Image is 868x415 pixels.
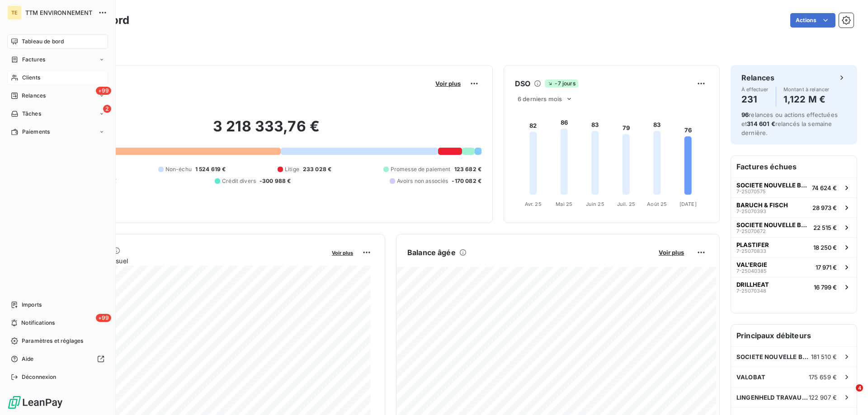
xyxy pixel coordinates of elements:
[22,110,41,118] span: Tâches
[736,182,808,189] span: SOCIETE NOUVELLE BEHEM SNB
[736,353,811,360] span: SOCIETE NOUVELLE BEHEM SNB
[435,80,461,87] span: Voir plus
[856,384,863,392] span: 4
[731,325,857,346] h6: Principaux débiteurs
[545,79,578,88] span: -7 jours
[736,189,766,194] span: 7-25070575
[22,128,50,136] span: Paiements
[736,288,766,294] span: 7-25070348
[25,9,93,16] span: TTM ENVIRONNEMENT
[814,284,837,291] span: 16 799 €
[452,177,481,185] span: -170 082 €
[515,78,530,89] h6: DSO
[285,165,299,173] span: Litige
[790,13,835,28] button: Actions
[783,87,830,92] span: Montant à relancer
[659,249,684,256] span: Voir plus
[731,237,857,257] button: PLASTIFER7-2507083318 250 €
[303,165,331,173] span: 233 028 €
[397,177,448,185] span: Avoirs non associés
[22,373,57,381] span: Déconnexion
[736,394,809,401] span: LINGENHELD TRAVAUX SPECIAUX
[809,394,837,401] span: 122 907 €
[736,268,767,274] span: 7-25040385
[329,248,356,256] button: Voir plus
[812,204,837,211] span: 28 973 €
[96,314,111,322] span: +99
[741,111,749,118] span: 96
[22,337,83,345] span: Paramètres et réglages
[736,281,769,288] span: DRILLHEAT
[736,241,769,248] span: PLASTIFER
[51,256,325,266] span: Chiffre d'affaires mensuel
[22,301,42,309] span: Imports
[736,373,765,381] span: VALOBAT
[731,277,857,297] button: DRILLHEAT7-2507034816 799 €
[195,165,226,173] span: 1 524 619 €
[747,120,775,127] span: 314 601 €
[22,74,40,82] span: Clients
[7,395,63,410] img: Logo LeanPay
[222,177,256,185] span: Crédit divers
[586,201,604,207] tspan: Juin 25
[103,105,111,113] span: 2
[783,92,830,107] h4: 1,122 M €
[556,201,572,207] tspan: Mai 25
[813,224,837,231] span: 22 515 €
[736,201,788,209] span: BARUCH & FISCH
[391,165,451,173] span: Promesse de paiement
[7,352,108,366] a: Aide
[741,92,769,107] h4: 231
[837,384,859,406] iframe: Intercom live chat
[259,177,291,185] span: -300 988 €
[741,111,838,136] span: relances ou actions effectuées et relancés la semaine dernière.
[811,353,837,360] span: 181 510 €
[731,197,857,217] button: BARUCH & FISCH7-2507039328 973 €
[813,244,837,251] span: 18 250 €
[812,184,837,191] span: 74 624 €
[525,201,542,207] tspan: Avr. 25
[22,92,46,100] span: Relances
[21,319,55,327] span: Notifications
[454,165,481,173] span: 123 682 €
[22,37,64,46] span: Tableau de bord
[736,261,767,268] span: VAL'ERGIE
[51,117,481,145] h2: 3 218 333,76 €
[647,201,667,207] tspan: Août 25
[736,228,766,234] span: 7-25070672
[736,209,766,214] span: 7-25070393
[433,79,463,88] button: Voir plus
[741,72,774,83] h6: Relances
[731,257,857,277] button: VAL'ERGIE7-2504038517 971 €
[731,177,857,197] button: SOCIETE NOUVELLE BEHEM SNB7-2507057574 624 €
[736,221,810,228] span: SOCIETE NOUVELLE BEHEM SNB
[731,156,857,177] h6: Factures échues
[165,165,192,173] span: Non-échu
[22,56,45,64] span: Factures
[679,201,697,207] tspan: [DATE]
[7,5,22,20] div: TE
[809,373,837,381] span: 175 659 €
[816,264,837,271] span: 17 971 €
[617,201,635,207] tspan: Juil. 25
[736,248,766,254] span: 7-25070833
[741,87,769,92] span: À effectuer
[407,247,456,258] h6: Balance âgée
[96,87,111,95] span: +99
[332,250,353,256] span: Voir plus
[22,355,34,363] span: Aide
[731,217,857,237] button: SOCIETE NOUVELLE BEHEM SNB7-2507067222 515 €
[518,95,562,103] span: 6 derniers mois
[656,248,687,256] button: Voir plus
